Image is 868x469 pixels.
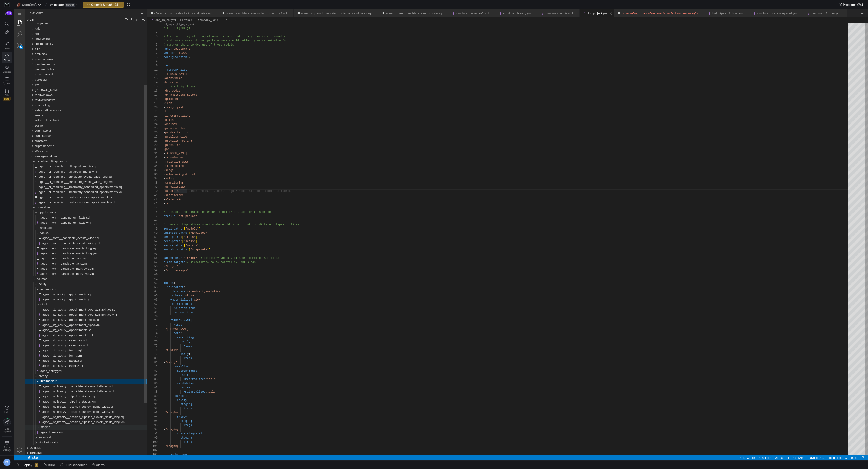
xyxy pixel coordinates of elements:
[23,150,30,154] a: core
[21,68,133,73] div: /models/puresolar
[11,58,133,63] div: peopleschoice
[21,114,133,119] div: /models/soligo
[11,13,133,436] div: Files Explorer
[28,298,102,302] span: agee__stg_acuity__appointment_type_availabilities.sql
[21,12,35,16] span: insightpest
[26,207,76,210] span: agee__norm__appointment_facts.sql
[11,155,133,160] div: agee__cr_recruiting__all_appointments.sql
[11,308,133,313] div: agee__stg_acuity__appointment_types.sql
[23,282,133,288] div: /models/vantagewindows/sources/acuity/intermediate/agee__int_acuity__appointments.sql
[11,257,133,262] div: agee__norm__candidate_interviews.sql
[11,354,133,359] div: agee__stg_acuity__labels.yml
[11,104,133,109] div: senga
[21,78,133,83] div: /models/renu
[26,222,35,225] span: tables
[21,125,37,128] span: sundialsolar
[11,175,133,180] div: agee__cr_recruiting__incorrectly_scheduled_appointments.sql
[518,2,523,7] li: Close (⌘W)
[21,33,39,36] span: lifetimequality
[11,42,133,47] div: omnimax
[210,9,213,12] span: 27
[28,344,69,348] span: agee__stg_acuity__forms.yml
[21,58,40,62] span: peopleschoice
[21,52,133,58] div: /models/pandaexteriors
[26,253,73,256] span: agee__norm__candidate_facts.yml
[11,293,133,298] div: staging
[3,82,11,85] span: Catalog
[11,282,133,288] div: agee__int_acuity__appointments.sql
[11,185,133,190] div: agee__cr_recruiting__undispositioned_appointments.sql
[2,11,12,20] button: 117
[25,365,34,368] span: breezy
[21,48,39,52] span: panasunsolar
[25,216,133,221] div: /models/vantagewindows/normalized/candidates
[28,339,68,343] span: agee__stg_acuity__forms.sql
[20,185,133,190] div: /models/vantagewindows/core/recruiting/hourly/agee__cr_recruiting__undispositioned_appointments.sql
[21,17,26,21] span: kaio
[110,8,115,13] a: New File...
[23,231,133,236] div: /models/vantagewindows/normalized/candidates/tables/agee__norm__candidate_events_wide.yml
[21,63,133,68] div: /models/provisionroofing
[798,2,826,6] a: omnimax_3_hour.yml
[28,283,77,287] span: agee__int_acuity__appointments.sql
[11,150,133,155] div: hourly
[22,3,37,7] span: SalesDraft
[20,180,133,185] div: /models/vantagewindows/core/recruiting/hourly/agee__cr_recruiting__incorrectly_scheduled_appointm...
[23,339,133,344] div: /models/vantagewindows/sources/acuity/staging/agee__stg_acuity__forms.sql
[23,334,133,339] div: /models/vantagewindows/sources/acuity/staging/agee__stg_acuity__calendars.yml
[4,59,10,62] span: Code
[140,2,198,6] a: v3electric__stg_salesdraft__candidates.sql
[11,339,133,344] div: agee__stg_acuity__forms.sql
[21,129,133,134] div: /models/sunstorm
[116,8,121,13] li: New Folder...
[142,9,162,12] a: dbt_project.yml
[28,304,103,307] span: agee__stg_acuity__appointment_type_availabilities.yml
[28,329,73,333] span: agee__stg_acuity__calendars.sql
[21,27,133,32] div: /models/kingroofing
[16,2,42,8] button: 🏈SalesDraft
[21,359,133,364] div: /models/vantagewindows/sources/acuity/agee_acuity.yml
[2,87,12,102] a: PRsBeta
[21,109,133,114] div: /models/solarsavingsdirect
[127,8,132,13] a: Collapse Folders in Explorer
[21,93,133,98] div: /models/roseroofing
[11,344,133,349] div: agee__stg_acuity__forms.yml
[25,161,83,164] span: agee__cr_recruiting__all_appointments.yml
[23,196,38,200] span: normalized
[11,277,133,282] div: intermediate
[122,8,126,13] li: Refresh Explorer
[91,3,119,7] span: Commit & push (74)
[21,247,133,252] div: /models/vantagewindows/normalized/candidates/agee__norm__candidate_facts.sql
[25,364,133,369] div: /models/vantagewindows/sources/breezy
[43,150,44,154] span: /
[25,176,109,179] span: agee__cr_recruiting__incorrectly_scheduled_appointments.sql
[21,211,133,216] div: /models/vantagewindows/normalized/appointments/agee__norm__appointment_facts.yml
[11,170,133,175] div: agee__cr_recruiting__candidate_events_wide_long.yml
[23,288,133,293] div: /models/vantagewindows/sources/acuity/intermediate/agee__int_acuity__appointments.yml
[532,2,559,6] a: omnimax_acuity.yml
[26,369,133,374] div: /models/vantagewindows/sources/breezy/intermediate
[476,2,481,7] li: Close (⌘W)
[2,40,12,52] a: Editor
[21,130,33,133] span: sunstorm
[6,11,12,15] div: 117
[21,12,133,17] div: /models/insightpest
[26,258,80,261] span: agee__norm__candidate_interviews.sql
[20,155,133,160] div: /models/vantagewindows/core/recruiting/hourly/agee__cr_recruiting__all_appointments.sql
[730,2,735,7] li: Close (⌘W)
[25,273,33,276] span: acuity
[11,119,133,124] div: summitsolar
[2,75,12,87] a: Catalog
[83,2,124,8] button: Commit & push (74)
[11,47,133,52] div: panasunsolar
[21,104,29,108] span: senga
[372,2,429,6] a: agee__norm__candidate_events_wide.sql
[11,236,133,242] div: agee__norm__candidate_events_long.sql
[21,73,133,78] div: /models/pw
[846,2,851,7] a: More Actions...
[23,150,29,154] span: core
[110,8,133,13] ul: / actions
[11,27,133,32] div: kingroofing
